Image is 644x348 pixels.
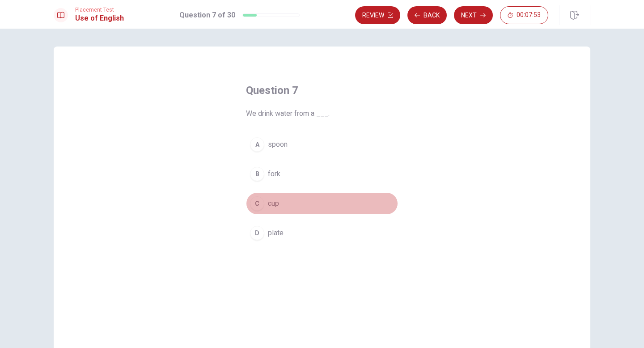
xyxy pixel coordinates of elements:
h4: Question 7 [246,83,398,98]
button: Review [355,6,400,24]
span: 00:07:53 [517,12,541,19]
button: Aspoon [246,133,398,156]
button: 00:07:53 [500,6,548,24]
div: C [250,196,264,211]
span: fork [268,169,280,179]
span: Placement Test [75,7,124,13]
button: Next [454,6,493,24]
div: A [250,137,264,152]
div: D [250,226,264,240]
button: Bfork [246,163,398,185]
span: spoon [268,139,288,150]
span: plate [268,228,284,238]
div: B [250,167,264,181]
span: cup [268,198,279,209]
span: We drink water from a ___. [246,108,398,119]
h1: Use of English [75,13,124,24]
h1: Question 7 of 30 [179,10,235,21]
button: Back [407,6,447,24]
button: Ccup [246,192,398,215]
button: Dplate [246,222,398,244]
